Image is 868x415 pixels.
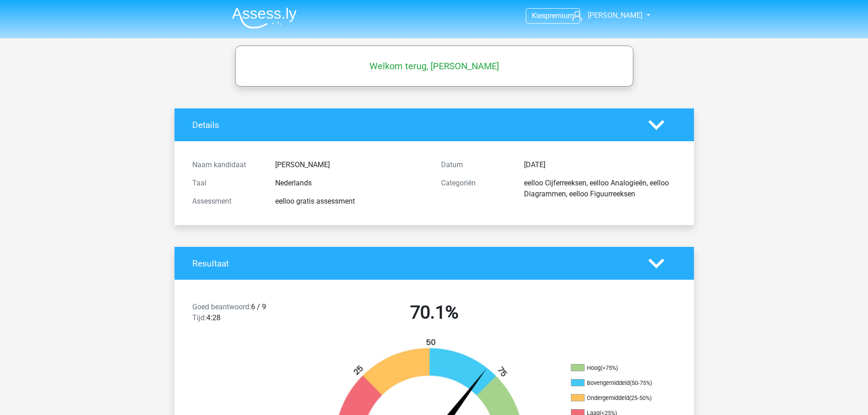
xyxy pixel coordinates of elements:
div: [DATE] [517,159,683,170]
li: Ondergemiddeld [571,394,662,402]
h2: 70.1% [317,302,552,323]
div: Categoriën [434,178,517,200]
div: eelloo Cijferreeksen, eelloo Analogieën, eelloo Diagrammen, eelloo Figuurreeksen [517,178,683,200]
img: Assessly [232,7,297,29]
div: Assessment [185,196,268,207]
h4: Resultaat [192,258,635,269]
div: Naam kandidaat [185,159,268,170]
span: premium [545,11,574,20]
span: Tijd: [192,313,206,322]
div: (50-75%) [630,379,652,386]
li: Bovengemiddeld [571,379,662,387]
span: Kies [532,11,545,20]
div: 6 / 9 4:28 [185,302,310,327]
a: [PERSON_NAME] [569,10,643,21]
h5: Welkom terug, [PERSON_NAME] [240,61,629,72]
h4: Details [192,120,635,130]
div: Taal [185,178,268,189]
span: Goed beantwoord: [192,302,251,311]
div: eelloo gratis assessment [268,196,434,207]
div: (25-50%) [629,395,652,401]
div: [PERSON_NAME] [268,159,434,170]
div: Datum [434,159,517,170]
div: (>75%) [601,364,618,371]
span: [PERSON_NAME] [588,11,642,20]
li: Hoog [571,364,662,372]
div: Nederlands [268,178,434,189]
a: Kiespremium [526,10,580,22]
